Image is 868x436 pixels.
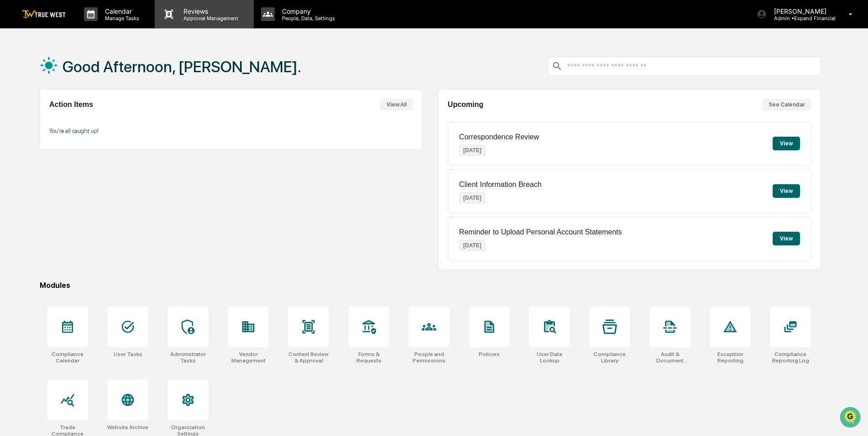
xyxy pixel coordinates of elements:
[107,424,148,431] div: Website Archive
[649,351,690,364] div: Audit & Document Logs
[459,228,622,236] p: Reminder to Upload Personal Account Statements
[47,351,88,364] div: Compliance Calendar
[348,351,389,364] div: Forms & Requests
[459,145,486,156] p: [DATE]
[9,70,26,86] img: 1746055101610-c473b297-6a78-478c-a979-82029cc54cd1
[773,184,800,198] button: View
[155,73,166,84] button: Start new chat
[839,406,863,431] iframe: Open customer support
[762,99,811,111] button: See Calendar
[767,7,836,15] p: [PERSON_NAME]
[49,101,93,109] h2: Action Items
[288,351,329,364] div: Content Review & Approval
[98,7,144,15] p: Calendar
[275,15,340,21] p: People, Data, Settings
[18,133,58,142] span: Data Lookup
[9,133,16,141] div: 🔎
[380,99,413,111] button: View All
[176,15,243,21] p: Approval Management
[114,351,142,357] div: User Tasks
[459,192,486,203] p: [DATE]
[64,154,110,162] a: Powered byPylon
[176,7,243,15] p: Reviews
[228,351,269,364] div: Vendor Management
[408,351,450,364] div: People and Permissions
[63,112,117,128] a: 🗄️Attestations
[710,351,751,364] div: Exception Reporting
[589,351,630,364] div: Compliance Library
[5,112,63,128] a: 🖐️Preclearance
[479,351,500,357] div: Policies
[18,115,59,124] span: Preclearance
[91,155,110,162] span: Pylon
[98,15,144,21] p: Manage Tasks
[167,351,209,364] div: Administrator Tasks
[459,181,542,189] p: Client Information Breach
[459,240,486,251] p: [DATE]
[529,351,570,364] div: User Data Lookup
[448,101,483,109] h2: Upcoming
[770,351,811,364] div: Compliance Reporting Log
[66,116,73,123] div: 🗄️
[773,137,800,150] button: View
[63,58,301,76] h1: Good Afternoon, [PERSON_NAME].
[40,281,821,290] div: Modules
[773,232,800,245] button: View
[767,15,836,21] p: Admin • Expand Financial
[9,116,16,123] div: 🖐️
[31,70,150,79] div: Start new chat
[75,115,113,124] span: Attestations
[275,7,340,15] p: Company
[9,19,166,34] p: How can we help?
[459,133,539,141] p: Correspondence Review
[5,129,61,145] a: 🔎Data Lookup
[31,79,115,86] div: We're available if you need us!
[22,10,66,19] img: logo
[49,128,413,134] p: You're all caught up!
